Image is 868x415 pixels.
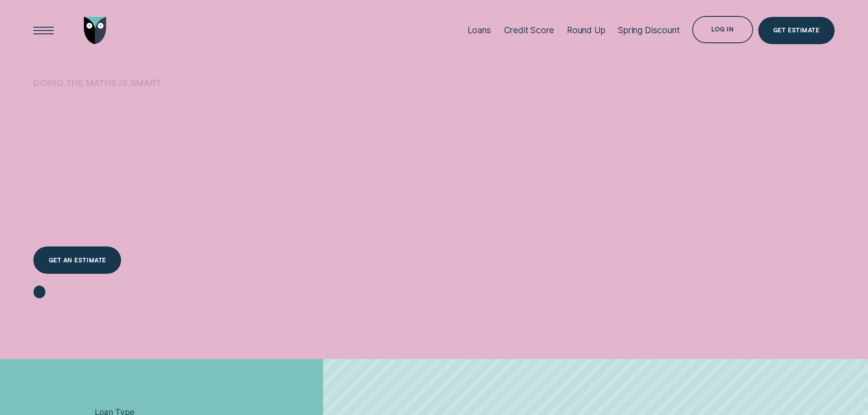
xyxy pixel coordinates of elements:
[33,78,297,106] h1: Doing the maths is smart
[33,246,121,274] a: Get an estimate
[467,25,491,36] div: Loans
[33,88,297,173] h4: Car loan calculator
[84,17,107,44] img: Wisr
[504,25,555,36] div: Credit Score
[567,25,606,36] div: Round Up
[758,17,835,44] a: Get Estimate
[692,16,753,43] button: Log in
[618,25,679,36] div: Spring Discount
[30,17,57,44] button: Open Menu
